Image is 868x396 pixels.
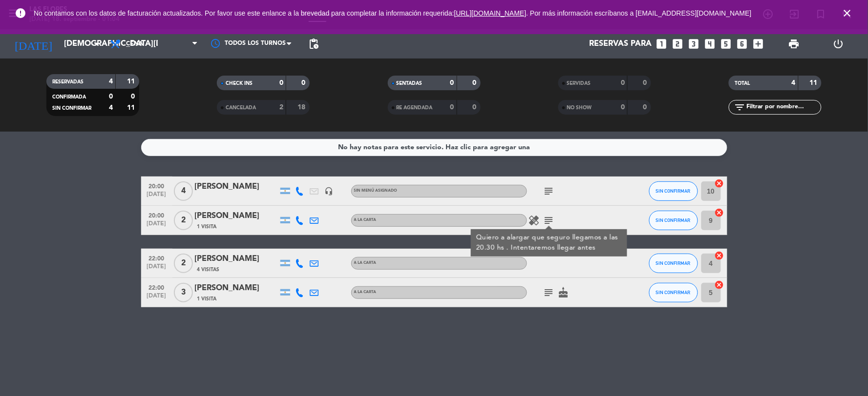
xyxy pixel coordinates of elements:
[15,7,26,19] i: error
[621,79,625,86] strong: 0
[672,38,684,50] i: looks_two
[52,79,84,84] span: RESERVADAS
[197,295,217,303] span: 1 Visita
[195,180,278,193] div: [PERSON_NAME]
[145,263,169,275] span: [DATE]
[543,185,555,197] i: subject
[52,106,91,111] span: SIN CONFIRMAR
[656,260,691,266] span: SIN CONFIRMAR
[298,104,308,111] strong: 18
[656,38,668,50] i: looks_one
[567,81,591,86] span: SERVIDAS
[308,38,319,50] span: pending_actions
[174,211,193,230] span: 2
[567,105,592,110] span: NO SHOW
[720,38,733,50] i: looks_5
[174,181,193,201] span: 4
[174,283,193,302] span: 3
[792,79,796,86] strong: 4
[145,281,169,293] span: 22:00
[656,290,691,295] span: SIN CONFIRMAR
[34,9,752,17] span: No contamos con los datos de facturación actualizados. Por favor use este enlance a la brevedad p...
[397,105,433,110] span: RE AGENDADA
[688,38,700,50] i: looks_3
[302,79,308,86] strong: 0
[816,29,861,59] div: LOG OUT
[195,253,278,265] div: [PERSON_NAME]
[472,104,478,111] strong: 0
[543,215,555,226] i: subject
[745,102,821,113] input: Filtrar por nombre...
[752,38,765,50] i: add_box
[397,81,423,86] span: SENTADAS
[226,81,253,86] span: CHECK INS
[195,210,278,222] div: [PERSON_NAME]
[736,38,749,50] i: looks_6
[131,93,137,100] strong: 0
[145,220,169,232] span: [DATE]
[715,251,724,260] i: cancel
[715,280,724,290] i: cancel
[174,254,193,273] span: 2
[109,104,113,111] strong: 4
[145,252,169,263] span: 22:00
[643,104,649,111] strong: 0
[527,9,752,17] a: . Por más información escríbanos a [EMAIL_ADDRESS][DOMAIN_NAME]
[649,211,698,230] button: SIN CONFIRMAR
[842,7,853,19] i: close
[197,223,217,231] span: 1 Visita
[704,38,717,50] i: looks_4
[226,105,256,110] span: CANCELADA
[127,78,137,85] strong: 11
[558,287,570,298] i: cake
[354,290,377,294] span: A LA CARTA
[145,293,169,304] span: [DATE]
[476,233,622,253] div: Quiero a alargar que seguro llegamos a las 20.30 hs . Intentaremos llegar antes
[656,188,691,194] span: SIN CONFIRMAR
[450,79,454,86] strong: 0
[52,95,86,99] span: CONFIRMADA
[279,104,283,111] strong: 2
[109,93,113,100] strong: 0
[354,218,377,222] span: A LA CARTA
[7,33,59,55] i: [DATE]
[145,191,169,202] span: [DATE]
[325,187,334,196] i: headset_mic
[715,208,724,218] i: cancel
[590,40,652,49] span: Reservas para
[145,209,169,220] span: 20:00
[656,218,691,223] span: SIN CONFIRMAR
[832,38,844,50] i: power_settings_new
[454,9,527,17] a: [URL][DOMAIN_NAME]
[529,215,540,226] i: healing
[91,38,103,50] i: arrow_drop_down
[279,79,283,86] strong: 0
[810,79,820,86] strong: 11
[145,180,169,191] span: 20:00
[649,254,698,273] button: SIN CONFIRMAR
[472,79,478,86] strong: 0
[354,261,377,265] span: A LA CARTA
[649,181,698,201] button: SIN CONFIRMAR
[109,78,113,85] strong: 4
[788,38,800,50] span: print
[735,81,750,86] span: TOTAL
[649,283,698,302] button: SIN CONFIRMAR
[354,189,398,193] span: Sin menú asignado
[643,79,649,86] strong: 0
[621,104,625,111] strong: 0
[450,104,454,111] strong: 0
[197,266,220,274] span: 4 Visitas
[734,101,745,113] i: filter_list
[543,287,555,298] i: subject
[338,142,530,153] div: No hay notas para este servicio. Haz clic para agregar una
[195,282,278,295] div: [PERSON_NAME]
[126,40,143,47] span: Cena
[127,104,137,111] strong: 11
[715,178,724,188] i: cancel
